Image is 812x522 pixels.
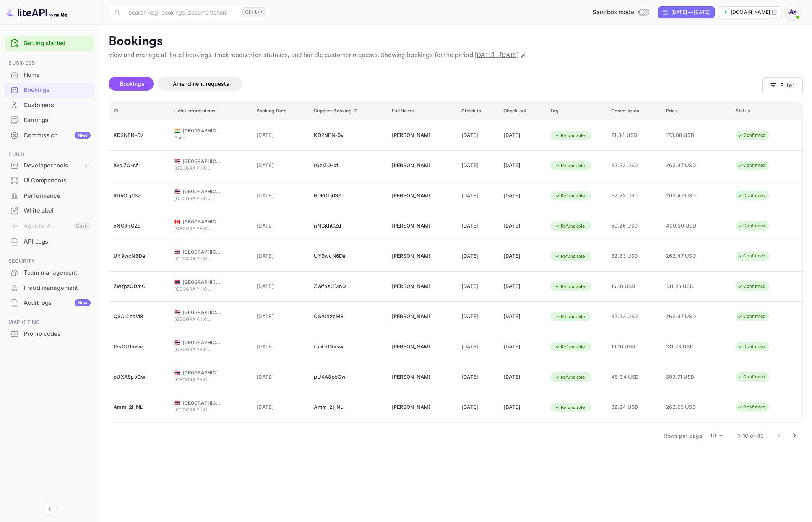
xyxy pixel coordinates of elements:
span: [GEOGRAPHIC_DATA] [174,255,213,262]
span: Build [5,150,94,159]
span: Pune [174,134,213,141]
div: Earnings [24,116,91,125]
div: Confirmed [732,402,770,412]
a: CommissionNew [5,128,94,142]
div: Refundable [550,221,590,231]
span: 262.47 USD [666,192,704,200]
span: [GEOGRAPHIC_DATA] [174,286,213,293]
div: [DATE] [461,371,494,383]
span: Thailand [174,400,180,405]
div: Mikalai Shykau [392,401,430,413]
a: Team management [5,265,94,280]
table: booking table [109,102,802,423]
div: Amm_2I_NL [114,401,165,413]
div: Refundable [550,372,590,382]
div: Developer tools [5,159,94,172]
span: 50.26 USD [611,222,657,230]
span: [DATE] [257,192,305,200]
div: [DATE] [503,129,541,141]
div: API Logs [24,237,91,246]
div: Refundable [550,403,590,412]
th: Price [661,102,731,120]
th: Booking Date [252,102,310,120]
div: Customers [5,98,94,113]
div: nNCjthCZd [114,220,165,232]
div: Refundable [550,161,590,171]
div: Audit logsNew [5,296,94,311]
div: pUXA8pbGw [314,371,382,383]
th: Full Name [387,102,457,120]
th: Hotel informations [170,102,252,120]
div: Whitelabel [24,207,91,215]
a: Performance [5,189,94,203]
input: Search (e.g. bookings, documentation) [124,5,239,20]
img: With Joy [787,6,799,18]
span: 262.47 USD [666,161,704,170]
p: View and manage all hotel bookings, track reservation statuses, and handle customer requests. Sho... [109,51,803,60]
span: Sandbox mode [593,8,634,17]
span: 262.65 USD [666,403,704,411]
div: Fraud management [5,281,94,296]
th: Status [731,102,802,120]
button: Go to next page [787,428,802,443]
span: [DATE] [257,312,305,321]
span: 48.34 USD [611,373,657,381]
div: [DATE] — [DATE] [671,9,710,16]
div: [DATE] [461,311,494,323]
span: Thailand [174,159,180,164]
div: Bookings [5,83,94,98]
span: 409.39 USD [666,222,704,230]
th: Supplier Booking ID [309,102,387,120]
span: Thailand [174,249,180,254]
span: 32.23 USD [611,252,657,260]
img: LiteAPI logo [6,6,67,18]
div: Ramesh Dhawale [392,220,430,232]
div: Mikalai Shykau [392,190,430,202]
span: India [174,128,180,133]
span: 131.23 USD [666,282,704,291]
div: Amm_2I_NL [314,401,382,413]
div: UI Components [24,176,91,185]
p: [DOMAIN_NAME] [731,9,770,16]
span: [DATE] [257,373,305,381]
span: [GEOGRAPHIC_DATA] [174,407,213,413]
div: [DATE] [503,371,541,383]
div: UY9wcN6De [114,250,165,262]
div: Fraud management [24,284,91,293]
button: Collapse navigation [43,502,57,516]
div: [DATE] [461,250,494,262]
div: Arun Papanna [392,129,430,141]
div: Confirmed [732,281,770,291]
div: RDROLj0SZ [314,190,382,202]
div: UY9wcN6De [314,250,382,262]
div: Customers [24,101,91,110]
span: [GEOGRAPHIC_DATA] [183,279,221,286]
a: API Logs [5,234,94,249]
a: UI Components [5,173,94,187]
a: Home [5,68,94,82]
span: Thailand [174,280,180,285]
div: Home [5,68,94,83]
span: [GEOGRAPHIC_DATA] [174,346,213,353]
span: Business [5,59,94,67]
div: QSAI4zpM8 [114,311,165,323]
span: [GEOGRAPHIC_DATA] [183,400,221,407]
span: Bookings [120,80,145,87]
div: [DATE] [503,220,541,232]
div: [DATE] [503,159,541,172]
div: ZWfpzCDmG [314,280,382,293]
span: Thailand [174,189,180,194]
a: Whitelabel [5,203,94,218]
div: f5vOU1msw [314,341,382,353]
a: Audit logsNew [5,296,94,310]
div: [DATE] [461,190,494,202]
div: CommissionNew [5,128,94,143]
div: New [75,299,91,306]
div: tGdlZQ-cf [314,159,382,172]
span: [GEOGRAPHIC_DATA] [174,316,213,323]
span: 393.71 USD [666,373,704,381]
div: [DATE] [461,280,494,293]
span: [DATE] [257,403,305,411]
div: KD2NFN-0v [314,129,382,141]
th: ID [109,102,170,120]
